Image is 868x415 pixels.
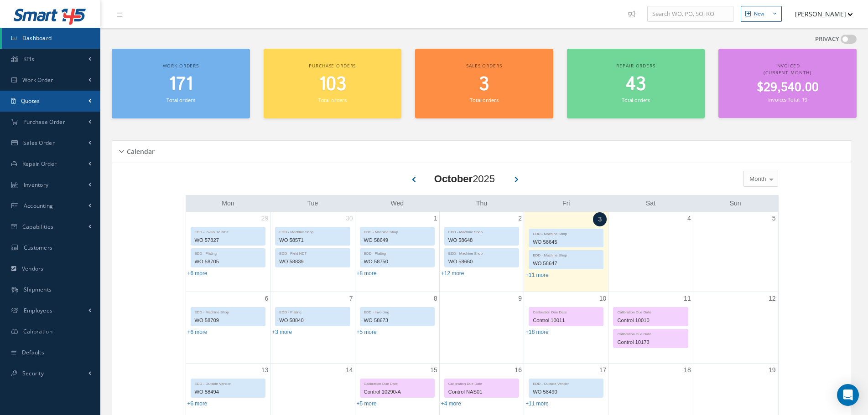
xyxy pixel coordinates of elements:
[169,72,193,97] span: 171
[24,202,53,210] span: Accounting
[24,244,53,251] span: Customers
[767,364,778,377] a: October 19, 2025
[186,292,270,364] td: October 6, 2025
[24,307,53,314] span: Employees
[191,315,265,326] div: WO 58709
[355,292,439,364] td: October 8, 2025
[529,229,603,237] div: EDD - Machine Shop
[275,256,349,267] div: WO 58839
[529,237,603,247] div: WO 58645
[837,384,859,406] div: Open Intercom Messenger
[644,198,657,209] a: Saturday
[616,62,655,69] span: Repair orders
[360,379,434,387] div: Calibration Due Date
[439,212,524,292] td: October 2, 2025
[24,181,49,189] span: Inventory
[775,62,800,69] span: Invoiced
[516,292,524,305] a: October 9, 2025
[441,400,461,407] a: Show 4 more events
[786,5,853,23] button: [PERSON_NAME]
[309,62,356,69] span: Purchase orders
[815,35,839,44] label: PRIVACY
[360,315,434,326] div: WO 58673
[741,6,782,22] button: New
[441,270,464,277] a: Show 12 more events
[275,249,349,256] div: EDD - Field NDT
[561,198,572,209] a: Friday
[166,97,195,103] small: Total orders
[263,292,270,305] a: October 6, 2025
[529,258,603,269] div: WO 58647
[187,270,208,277] a: Show 6 more events
[23,55,34,63] span: KPIs
[275,315,349,326] div: WO 58840
[567,49,705,118] a: Repair orders 43 Total orders
[270,212,355,292] td: September 30, 2025
[525,400,549,407] a: Show 11 more events
[191,387,265,397] div: WO 58494
[270,292,355,364] td: October 7, 2025
[319,72,346,97] span: 103
[357,400,377,407] a: Show 5 more events
[529,315,603,326] div: Control 10011
[598,292,608,305] a: October 10, 2025
[24,286,52,293] span: Shipments
[754,10,764,18] div: New
[693,292,777,364] td: October 12, 2025
[613,315,687,326] div: Control 10010
[23,118,65,126] span: Purchase Order
[747,174,766,184] span: Month
[428,364,439,377] a: October 15, 2025
[466,62,502,69] span: Sales orders
[434,173,473,184] b: October
[767,292,778,305] a: October 12, 2025
[187,400,208,407] a: Show 6 more events
[434,171,495,186] div: 2025
[275,227,349,235] div: EDD - Machine Shop
[355,212,439,292] td: October 1, 2025
[124,145,155,156] h5: Calendar
[22,223,54,231] span: Capabilities
[191,235,265,246] div: WO 57827
[622,97,650,103] small: Total orders
[306,198,320,209] a: Tuesday
[445,387,519,397] div: Control NAS01
[445,379,519,387] div: Calibration Due Date
[768,96,807,103] small: Invoices Total: 19
[613,307,687,315] div: Calibration Due Date
[22,369,44,377] span: Security
[360,249,434,256] div: EDD - Plating
[220,198,236,209] a: Monday
[770,212,778,225] a: October 5, 2025
[23,328,52,335] span: Calibration
[613,329,687,337] div: Calibration Due Date
[529,387,603,397] div: WO 58490
[524,292,608,364] td: October 10, 2025
[389,198,405,209] a: Wednesday
[479,72,489,97] span: 3
[626,72,646,97] span: 43
[525,272,549,278] a: Show 11 more events
[513,364,524,377] a: October 16, 2025
[348,292,355,305] a: October 7, 2025
[23,139,55,147] span: Sales Order
[432,212,439,225] a: October 1, 2025
[529,251,603,258] div: EDD - Machine Shop
[163,62,199,69] span: Work orders
[187,329,208,335] a: Show 6 more events
[432,292,439,305] a: October 8, 2025
[608,292,693,364] td: October 11, 2025
[260,212,270,225] a: September 29, 2025
[529,379,603,387] div: EDD - Outside Vendor
[764,69,811,76] span: (Current Month)
[415,49,553,118] a: Sales orders 3 Total orders
[593,212,607,226] a: October 3, 2025
[357,270,377,277] a: Show 8 more events
[525,329,549,335] a: Show 18 more events
[112,49,250,118] a: Work orders 171 Total orders
[22,348,44,356] span: Defaults
[529,307,603,315] div: Calibration Due Date
[439,292,524,364] td: October 9, 2025
[360,235,434,246] div: WO 58649
[613,337,687,348] div: Control 10173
